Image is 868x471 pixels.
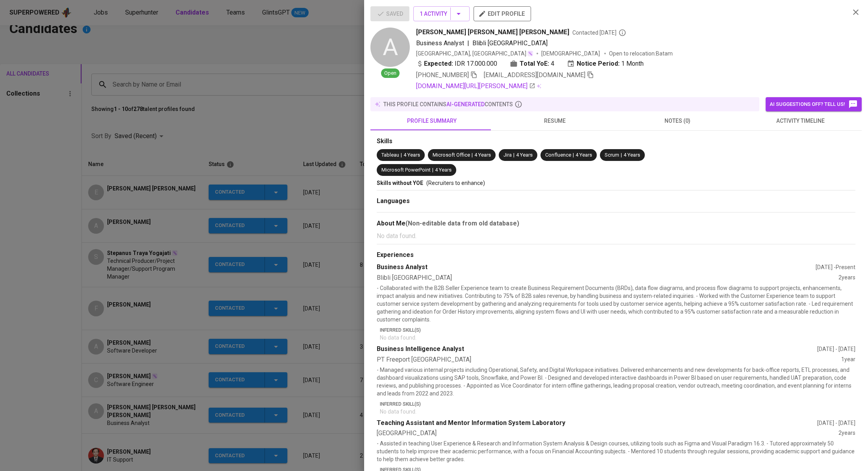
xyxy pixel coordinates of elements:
[416,59,497,68] div: IDR 17.000.000
[377,273,838,283] div: Blibli [GEOGRAPHIC_DATA]
[380,408,855,416] p: No data found.
[817,419,855,427] div: [DATE] - [DATE]
[432,166,433,174] span: |
[605,152,619,158] span: Scrum
[377,429,838,438] div: [GEOGRAPHIC_DATA]
[413,6,470,21] button: 1 Activity
[474,10,531,17] a: edit profile
[416,50,533,57] div: [GEOGRAPHIC_DATA], [GEOGRAPHIC_DATA]
[405,220,519,227] b: (Non-editable data from old database)
[551,59,554,68] span: 4
[841,355,855,364] div: 1 year
[377,419,817,428] div: Teaching Assistant and Mentor Information System Laboratory
[770,100,858,109] span: AI suggestions off? Tell us!
[375,116,489,126] span: profile summary
[513,151,515,159] span: |
[377,366,855,397] p: - Managed various internal projects including Operational, Safety, and Digital Workspace initiati...
[433,152,470,158] span: Microsoft Office
[766,97,862,111] button: AI suggestions off? Tell us!
[370,28,410,67] div: A
[377,263,816,272] div: Business Analyst
[474,152,491,158] span: 4 Years
[498,116,611,126] span: resume
[435,167,452,173] span: 4 Years
[420,9,463,19] span: 1 Activity
[377,251,855,260] div: Experiences
[621,151,622,159] span: |
[817,345,855,353] div: [DATE] - [DATE]
[416,39,464,47] span: Business Analyst
[480,9,525,19] span: edit profile
[572,29,626,37] span: Contacted [DATE]
[503,152,512,158] span: Jira
[484,71,585,79] span: [EMAIL_ADDRESS][DOMAIN_NAME]
[381,167,431,173] span: Microsoft PowerPoint
[424,59,453,68] b: Expected:
[416,71,469,79] span: [PHONE_NUMBER]
[609,50,673,57] p: Open to relocation : Batam
[377,355,841,364] div: PT Freeport [GEOGRAPHIC_DATA]
[377,440,855,463] p: - Assisted in teaching User Experience & Research and Information System Analysis & Design course...
[577,59,620,68] b: Notice Period:
[377,137,855,146] div: Skills
[838,273,855,283] div: 2 years
[377,180,423,186] span: Skills without YOE
[520,59,549,68] b: Total YoE:
[816,263,855,271] div: [DATE] - Present
[472,39,548,47] span: Blibli [GEOGRAPHIC_DATA]
[403,152,420,158] span: 4 Years
[426,180,485,186] span: (Recruiters to enhance)
[474,6,531,21] button: edit profile
[377,345,817,354] div: Business Intelligence Analyst
[381,70,400,77] span: Open
[838,429,855,438] div: 2 years
[446,101,485,107] span: AI-generated
[472,151,473,159] span: |
[621,116,734,126] span: notes (0)
[377,197,855,206] div: Languages
[467,39,469,48] span: |
[618,29,626,37] svg: By Batam recruiter
[576,152,592,158] span: 4 Years
[401,151,402,159] span: |
[380,327,855,334] p: Inferred Skill(s)
[545,152,571,158] span: Confluence
[567,59,644,68] div: 1 Month
[380,401,855,408] p: Inferred Skill(s)
[624,152,640,158] span: 4 Years
[416,28,569,37] span: [PERSON_NAME] [PERSON_NAME] [PERSON_NAME]
[381,152,399,158] span: Tableau
[377,231,855,241] p: No data found.
[541,50,601,57] span: [DEMOGRAPHIC_DATA]
[516,152,533,158] span: 4 Years
[377,284,855,323] p: - Collaborated with the B2B Seller Experience team to create Business Requirement Documents (BRDs...
[527,50,533,57] img: magic_wand.svg
[383,100,513,108] p: this profile contains contents
[416,81,535,91] a: [DOMAIN_NAME][URL][PERSON_NAME]
[573,151,574,159] span: |
[380,334,855,342] p: No data found.
[744,116,857,126] span: activity timeline
[377,219,855,228] div: About Me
